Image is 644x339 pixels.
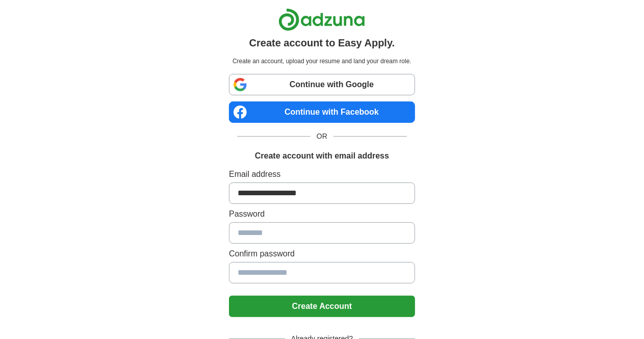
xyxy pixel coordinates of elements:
[311,131,333,142] span: OR
[278,8,365,31] img: Adzuna logo
[255,150,389,162] h1: Create account with email address
[249,35,395,50] h1: Create account to Easy Apply.
[229,248,415,260] label: Confirm password
[231,57,413,66] p: Create an account, upload your resume and land your dream role.
[229,208,415,220] label: Password
[229,74,415,95] a: Continue with Google
[229,101,415,123] a: Continue with Facebook
[229,296,415,317] button: Create Account
[229,168,415,180] label: Email address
